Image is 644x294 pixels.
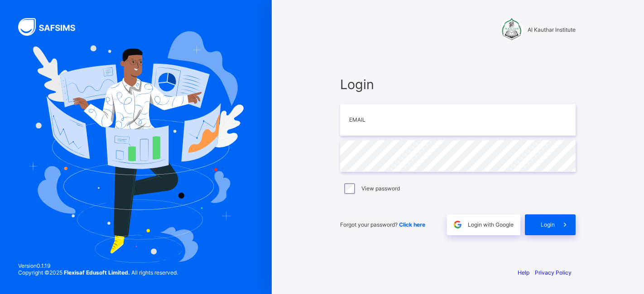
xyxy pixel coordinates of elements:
img: SAFSIMS Logo [18,18,86,36]
span: Login [541,221,555,228]
span: Login [340,76,576,92]
span: Copyright © 2025 All rights reserved. [18,269,178,276]
a: Help [518,269,529,276]
strong: Flexisaf Edusoft Limited. [64,269,130,276]
span: Login with Google [468,221,514,228]
img: google.396cfc9801f0270233282035f929180a.svg [452,219,463,230]
img: Hero Image [28,31,244,263]
span: Forgot your password? [340,221,425,228]
span: Al Kauthar Institute [528,26,576,33]
a: Click here [399,221,425,228]
label: View password [361,185,400,192]
a: Privacy Policy [535,269,572,276]
span: Version 0.1.19 [18,262,178,269]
